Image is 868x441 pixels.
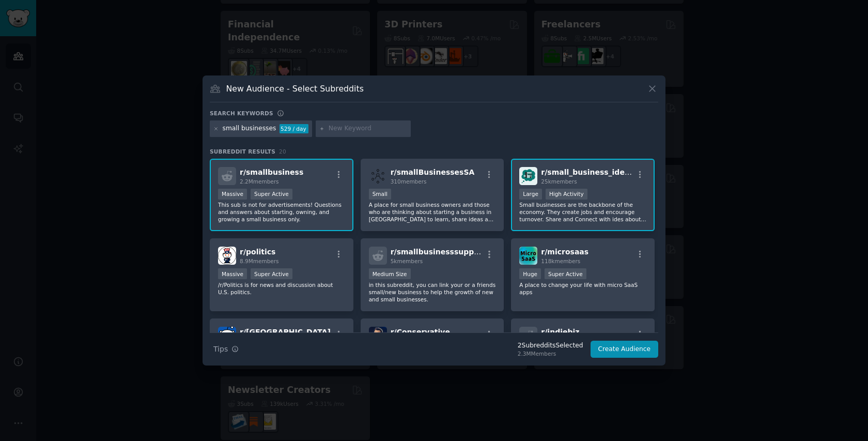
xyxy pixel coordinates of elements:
[369,327,387,345] img: Conservative
[226,83,364,94] h3: New Audience - Select Subreddits
[541,258,580,264] span: 118k members
[210,340,242,358] button: Tips
[240,168,303,176] span: r/ smallbusiness
[240,248,275,256] span: r/ politics
[391,178,427,185] span: 310 members
[519,189,542,200] div: Large
[518,341,583,351] div: 2 Subreddit s Selected
[541,248,588,256] span: r/ microsaas
[519,281,646,296] p: A place to change your life with micro SaaS apps
[391,258,423,264] span: 5k members
[541,328,579,336] span: r/ indiebiz
[279,148,286,155] span: 20
[218,189,247,200] div: Massive
[218,201,345,223] p: This sub is not for advertisements! Questions and answers about starting, owning, and growing a s...
[391,168,475,176] span: r/ smallBusinessesSA
[280,124,308,133] div: 529 / day
[519,167,537,185] img: small_business_ideas
[210,148,275,155] span: Subreddit Results
[251,268,292,279] div: Super Active
[329,124,407,133] input: New Keyword
[519,268,541,279] div: Huge
[240,258,279,264] span: 8.9M members
[218,268,247,279] div: Massive
[369,167,387,185] img: smallBusinessesSA
[223,124,276,133] div: small businesses
[218,327,236,345] img: philadelphia
[369,281,496,303] p: in this subreddit, you can link your or a friends small/new business to help the growth of new an...
[545,268,586,279] div: Super Active
[519,201,646,223] p: Small businesses are the backbone of the economy. They create jobs and encourage turnover. Share ...
[519,247,537,265] img: microsaas
[541,168,633,176] span: r/ small_business_ideas
[240,178,279,185] span: 2.2M members
[210,110,273,117] h3: Search keywords
[391,248,486,256] span: r/ smallbusinesssupport
[218,247,236,265] img: politics
[541,178,577,185] span: 25k members
[213,344,228,355] span: Tips
[391,328,450,336] span: r/ Conservative
[369,189,391,200] div: Small
[251,189,292,200] div: Super Active
[546,189,587,200] div: High Activity
[369,201,496,223] p: A place for small business owners and those who are thinking about starting a business in [GEOGRA...
[218,281,345,296] p: /r/Politics is for news and discussion about U.S. politics.
[369,268,411,279] div: Medium Size
[591,341,659,358] button: Create Audience
[518,350,583,357] div: 2.3M Members
[240,328,331,336] span: r/ [GEOGRAPHIC_DATA]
